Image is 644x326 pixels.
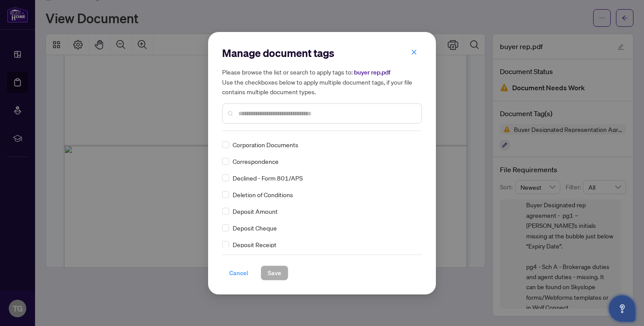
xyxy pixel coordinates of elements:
span: Corporation Documents [233,140,298,149]
span: buyer rep.pdf [354,68,390,76]
h2: Manage document tags [222,46,422,60]
span: Deposit Amount [233,206,278,216]
h5: Please browse the list or search to apply tags to: Use the checkboxes below to apply multiple doc... [222,67,422,96]
span: Deposit Cheque [233,223,277,233]
span: Correspondence [233,156,279,166]
span: Cancel [229,266,248,280]
button: Open asap [609,295,635,322]
span: close [411,49,417,55]
span: Deposit Receipt [233,240,276,249]
span: Deletion of Conditions [233,190,293,199]
button: Save [261,266,288,280]
span: Declined - Form 801/APS [233,173,303,183]
button: Cancel [222,266,255,280]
